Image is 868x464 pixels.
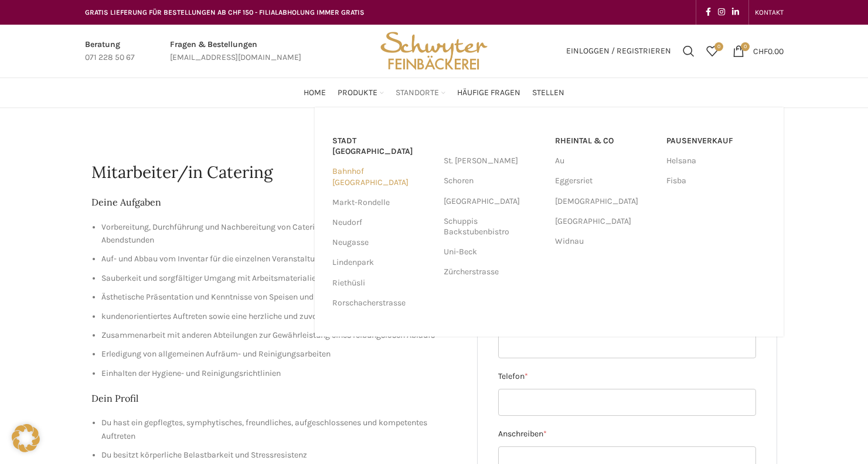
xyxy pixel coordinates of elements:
[702,4,714,21] a: Facebook social link
[555,151,655,171] a: Au
[444,242,543,262] a: Uni-Beck
[170,38,301,65] a: Infobox link
[101,416,460,443] li: Du hast ein gepflegtes, symphytisches, freundliches, aufgeschlossenes und kompetentes Auftreten
[555,211,655,231] a: [GEOGRAPHIC_DATA]
[396,88,439,99] span: Standorte
[532,88,564,99] span: Stellen
[101,329,460,342] li: Zusammenarbeit mit anderen Abteilungen zur Gewährleistung eines reibungslosen Ablaufs
[560,39,677,63] a: Einloggen / Registrieren
[555,231,655,251] a: Widnau
[304,88,326,99] span: Home
[729,4,743,21] a: Linkedin social link
[101,253,460,265] li: Auf- und Abbau vom Inventar für die einzelnen Veranstaltungen
[555,131,655,151] a: RHEINTAL & CO
[79,81,789,105] div: Main navigation
[753,46,768,56] span: CHF
[91,196,460,209] h2: Deine Aufgaben
[444,151,543,171] a: St. [PERSON_NAME]
[85,38,135,65] a: Infobox link
[677,39,700,63] a: Suchen
[444,262,543,282] a: Zürcherstrasse
[332,273,432,293] a: Riethüsli
[304,81,326,105] a: Home
[332,193,432,213] a: Markt-Rondelle
[396,81,445,105] a: Standorte
[755,1,784,24] a: KONTAKT
[332,162,432,192] a: Bahnhof [GEOGRAPHIC_DATA]
[332,293,432,313] a: Rorschacherstrasse
[444,211,543,242] a: Schuppis Backstubenbistro
[532,81,564,105] a: Stellen
[741,42,750,51] span: 0
[444,171,543,191] a: Schoren
[727,39,789,63] a: 0 CHF0.00
[749,1,789,24] div: Secondary navigation
[101,221,460,247] li: Vorbereitung, Durchführung und Nachbereitung von Catering-Aufträgen, auch in den Abendstunden
[101,272,460,285] li: Sauberkeit und sorgfältiger Umgang mit Arbeitsmaterialien
[101,348,460,361] li: Erledigung von allgemeinen Aufräum- und Reinigungsarbeiten
[376,25,491,78] img: Bäckerei Schwyter
[338,81,384,105] a: Produkte
[444,191,543,211] a: [GEOGRAPHIC_DATA]
[666,131,766,151] a: Pausenverkauf
[101,367,460,380] li: Einhalten der Hygiene- und Reinigungsrichtlinien
[666,171,766,191] a: Fisba
[91,392,460,405] h2: Dein Profil
[714,42,723,51] span: 0
[101,291,460,304] li: Ästhetische Präsentation und Kenntnisse von Speisen und Getränken
[714,4,729,21] a: Instagram social link
[700,39,724,63] a: 0
[101,449,460,462] li: Du besitzt körperliche Belastbarkeit und Stressresistenz
[376,45,491,55] a: Site logo
[338,88,377,99] span: Produkte
[700,39,724,63] div: Meine Wunschliste
[332,213,432,233] a: Neudorf
[755,8,784,16] span: KONTAKT
[666,151,766,171] a: Helsana
[91,161,777,184] h1: Mitarbeiter/in Catering
[498,370,756,383] label: Telefon
[555,191,655,211] a: [DEMOGRAPHIC_DATA]
[457,81,520,105] a: Häufige Fragen
[753,46,784,56] bdi: 0.00
[457,88,520,99] span: Häufige Fragen
[555,171,655,191] a: Eggersriet
[498,428,756,441] label: Anschreiben
[566,47,671,55] span: Einloggen / Registrieren
[332,253,432,273] a: Lindenpark
[332,131,432,162] a: Stadt [GEOGRAPHIC_DATA]
[101,310,460,323] li: kundenorientiertes Auftreten sowie eine herzliche und zuvorkommende Betreuung der Gäste
[332,233,432,253] a: Neugasse
[85,8,365,16] span: GRATIS LIEFERUNG FÜR BESTELLUNGEN AB CHF 150 - FILIALABHOLUNG IMMER GRATIS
